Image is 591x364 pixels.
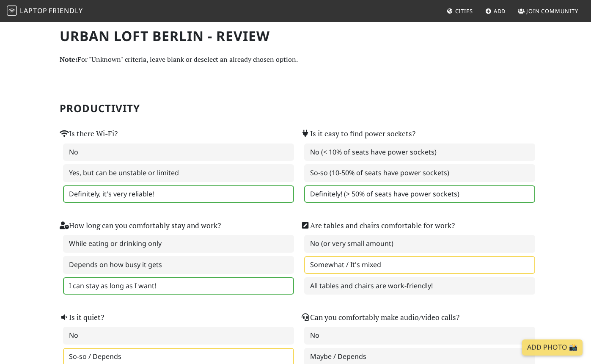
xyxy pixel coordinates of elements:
a: Add Photo 📸 [522,339,583,356]
span: Laptop [20,6,47,15]
h1: URBAN LOFT Berlin - Review [60,28,532,44]
label: So-so (10-50% of seats have power sockets) [304,164,535,182]
label: I can stay as long as I want! [63,277,294,295]
span: Cities [455,7,473,15]
label: Definitely! (> 50% of seats have power sockets) [304,185,535,203]
label: Are tables and chairs comfortable for work? [301,220,455,232]
span: Friendly [49,6,82,15]
label: No [63,143,294,161]
a: Cities [443,3,476,19]
a: Join Community [514,3,582,19]
h2: Productivity [60,102,532,115]
img: LaptopFriendly [7,6,17,16]
a: Add [482,3,509,19]
label: Somewhat / It's mixed [304,256,535,274]
label: Is there Wi-Fi? [60,128,118,140]
label: While eating or drinking only [63,235,294,253]
label: Definitely, it's very reliable! [63,185,294,203]
span: Add [494,7,506,15]
label: Is it easy to find power sockets? [301,128,415,140]
label: All tables and chairs are work-friendly! [304,277,535,295]
label: Yes, but can be unstable or limited [63,164,294,182]
label: No (or very small amount) [304,235,535,253]
a: LaptopFriendly LaptopFriendly [7,4,83,19]
strong: Note: [60,55,77,64]
label: No (< 10% of seats have power sockets) [304,143,535,161]
label: Can you comfortably make audio/video calls? [301,312,459,323]
label: No [63,327,294,345]
label: Is it quiet? [60,312,104,323]
label: No [304,327,535,345]
label: Depends on how busy it gets [63,256,294,274]
span: Join Community [526,7,578,15]
p: For "Unknown" criteria, leave blank or deselect an already chosen option. [60,54,532,65]
label: How long can you comfortably stay and work? [60,220,221,232]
